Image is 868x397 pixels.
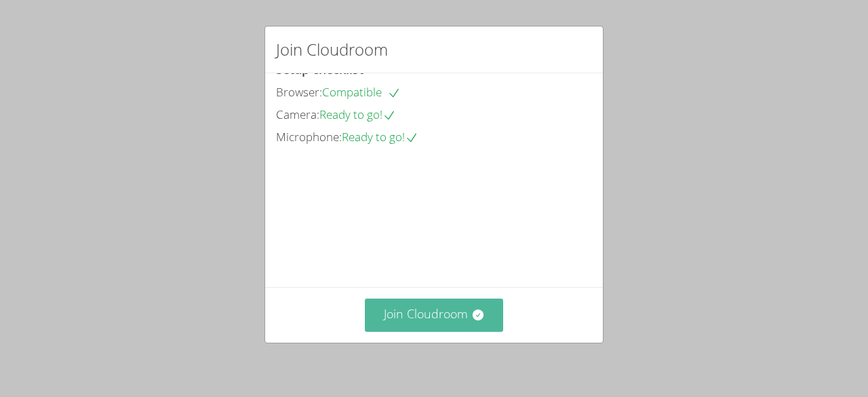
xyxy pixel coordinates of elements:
[365,299,504,332] button: Join Cloudroom
[319,107,396,122] span: Ready to go!
[322,84,401,100] span: Compatible
[276,37,388,62] h2: Join Cloudroom
[276,84,322,100] span: Browser:
[276,129,342,145] span: Microphone:
[342,129,418,145] span: Ready to go!
[276,107,319,122] span: Camera:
